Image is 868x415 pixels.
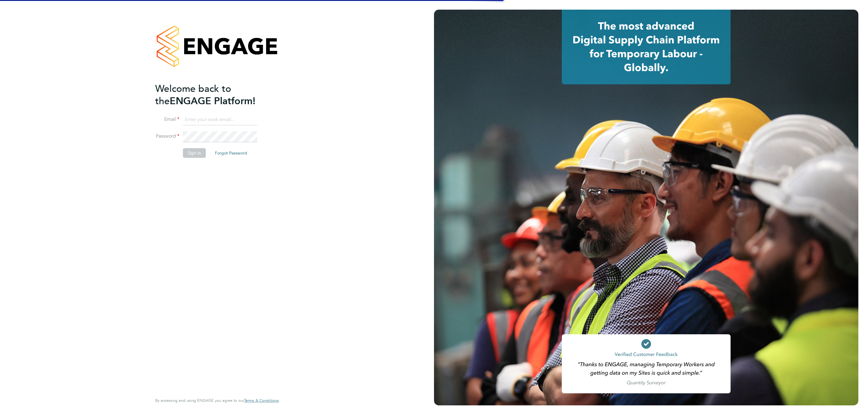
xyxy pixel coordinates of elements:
h2: ENGAGE Platform! [155,83,273,107]
input: Enter your work email... [183,114,257,125]
label: Password [155,133,179,139]
a: Terms & Conditions [244,398,279,403]
span: Welcome back to the [155,83,231,107]
span: By accessing and using ENGAGE you agree to our [155,398,279,403]
label: Email [155,116,179,123]
button: Forgot Password [210,148,252,158]
button: Sign In [183,148,206,158]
